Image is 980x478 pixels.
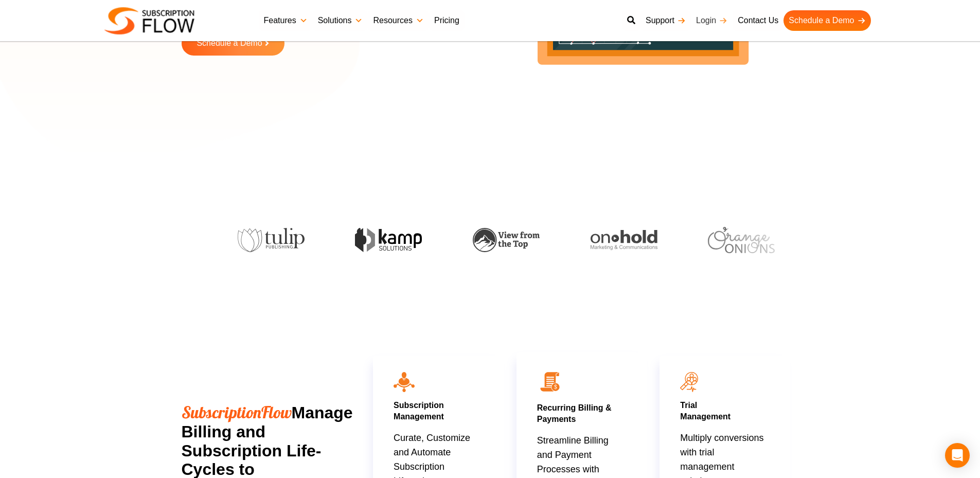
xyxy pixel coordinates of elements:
[945,443,970,468] div: Open Intercom Messenger
[576,230,643,251] img: onhold-marketing
[680,372,698,392] img: icon11
[783,10,870,31] a: Schedule a Demo
[104,7,194,34] img: Subscriptionflow
[259,10,313,31] a: Features
[197,39,262,48] span: Schedule a Demo
[394,401,444,421] a: Subscription Management
[693,227,760,253] img: orange-onions
[394,372,415,392] img: icon10
[368,10,429,31] a: Resources
[341,228,407,252] img: kamp-solution
[537,403,612,423] a: Recurring Billing & Payments
[429,10,465,31] a: Pricing
[223,228,290,253] img: tulip-publishing
[640,10,691,31] a: Support
[733,10,783,31] a: Contact Us
[458,228,525,252] img: view-from-the-top
[537,369,563,395] img: 02
[313,10,368,31] a: Solutions
[182,402,292,422] span: SubscriptionFlow
[691,10,733,31] a: Login
[680,401,730,421] a: TrialManagement
[182,31,284,56] a: Schedule a Demo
